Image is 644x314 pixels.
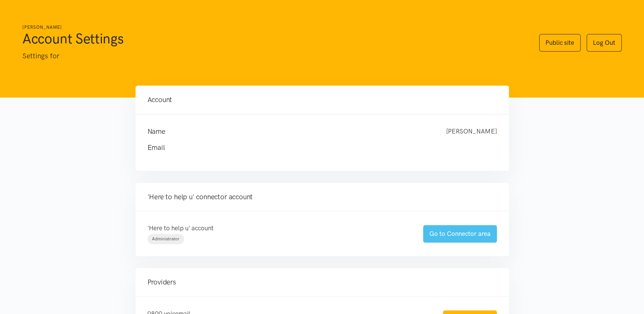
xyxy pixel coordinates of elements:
[22,24,524,31] h6: [PERSON_NAME]
[147,277,497,287] h4: Providers
[439,126,504,137] div: [PERSON_NAME]
[147,223,408,233] p: 'Here to help u' account
[587,34,622,52] a: Log Out
[147,95,497,105] h4: Account
[22,30,524,47] h1: Account Settings
[539,34,581,52] a: Public site
[147,126,431,137] h4: Name
[147,142,482,153] h4: Email
[423,225,497,243] a: Go to Connector area
[152,236,180,241] span: Administrator
[22,50,524,62] p: Settings for
[147,192,497,202] h4: 'Here to help u' connector account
